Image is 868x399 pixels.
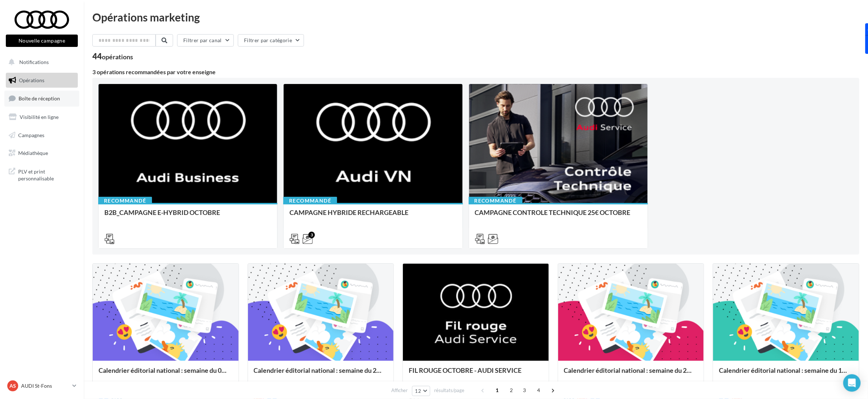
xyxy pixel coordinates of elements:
button: Filtrer par catégorie [238,34,304,47]
a: Campagnes [4,128,79,143]
span: Visibilité en ligne [20,114,59,120]
div: Open Intercom Messenger [843,374,861,392]
div: Calendrier éditorial national : semaine du 06.10 au 12.10 [99,367,233,381]
button: Nouvelle campagne [6,35,78,47]
div: CAMPAGNE CONTROLE TECHNIQUE 25€ OCTOBRE [475,209,642,223]
button: Notifications [4,55,76,70]
span: résultats/page [434,387,464,394]
span: 4 [533,384,544,396]
div: Calendrier éditorial national : semaine du 22.09 au 28.09 [564,367,698,381]
a: Boîte de réception [4,91,79,106]
div: Recommandé [283,197,337,205]
a: PLV et print personnalisable [4,164,79,185]
div: opérations [102,53,133,60]
a: AS AUDI St-Fons [6,379,78,393]
a: Visibilité en ligne [4,109,79,125]
span: 3 [519,384,530,396]
div: B2B_CAMPAGNE E-HYBRID OCTOBRE [104,209,271,223]
div: 3 opérations recommandées par votre enseigne [92,69,859,75]
span: PLV et print personnalisable [18,167,75,182]
div: Calendrier éditorial national : semaine du 29.09 au 05.10 [254,367,388,381]
button: 12 [412,386,431,396]
div: Recommandé [469,197,523,205]
p: AUDI St-Fons [21,382,69,390]
a: Opérations [4,73,79,88]
div: Recommandé [98,197,152,205]
div: Opérations marketing [92,12,859,23]
div: CAMPAGNE HYBRIDE RECHARGEABLE [289,209,456,223]
div: 44 [92,52,133,60]
span: 2 [505,384,517,396]
span: Médiathèque [18,150,48,156]
span: 1 [491,384,503,396]
div: FIL ROUGE OCTOBRE - AUDI SERVICE [409,367,543,381]
span: Opérations [19,77,44,83]
button: Filtrer par canal [177,34,234,47]
div: Calendrier éditorial national : semaine du 15.09 au 21.09 [719,367,853,381]
span: Boîte de réception [19,95,60,101]
span: AS [9,382,16,390]
span: 12 [415,388,421,394]
a: Médiathèque [4,145,79,161]
div: 3 [308,232,315,238]
span: Notifications [19,59,49,65]
span: Afficher [392,387,408,394]
span: Campagnes [18,132,44,138]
